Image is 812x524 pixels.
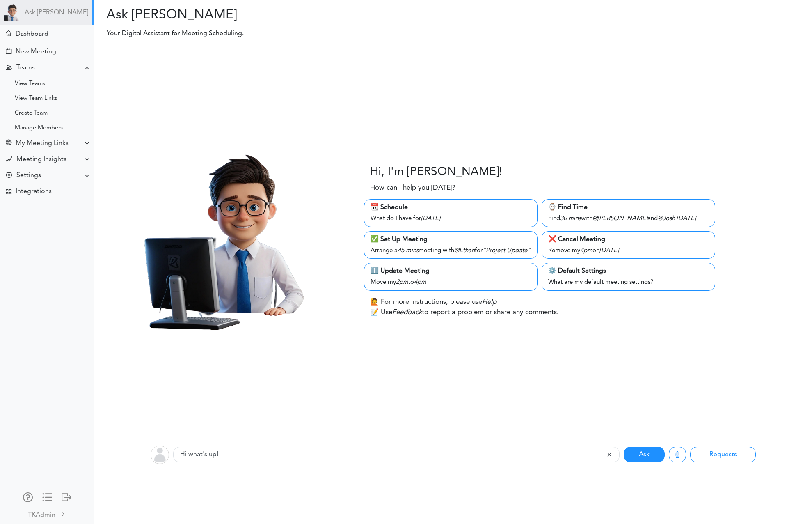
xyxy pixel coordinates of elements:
[16,156,66,163] div: Meeting Insights
[690,447,756,462] button: Requests
[42,492,52,504] a: Change side menu
[15,111,48,115] div: Create Team
[421,216,440,222] i: [DATE]
[151,446,169,464] img: user-off.png
[1,505,94,523] a: TKAdmin
[454,248,475,254] i: @Ethan
[548,266,709,276] div: ⚙️ Default Settings
[624,447,665,462] button: Ask
[16,64,35,72] div: Teams
[396,279,408,285] i: 2pm
[580,248,592,254] i: 4pm
[28,510,55,520] div: TKAdmin
[4,4,21,21] img: Powered by TEAMCAL AI
[677,216,696,222] i: [DATE]
[370,165,502,179] h3: Hi, I'm [PERSON_NAME]!
[548,234,709,244] div: ❌ Cancel Meeting
[658,216,675,222] i: @Josh
[414,279,426,285] i: 4pm
[15,126,63,130] div: Manage Members
[392,309,422,316] i: Feedback
[370,307,559,318] p: 📝 Use to report a problem or share any comments.
[6,140,11,147] div: Share Meeting Link
[16,188,52,195] div: Integrations
[16,30,48,38] div: Dashboard
[15,82,45,86] div: View Teams
[6,30,11,36] div: Meeting Dashboard
[482,299,496,306] i: Help
[371,276,531,287] div: Move my to
[548,212,709,224] div: Find with and
[370,183,455,193] p: How can I help you [DATE]?
[6,189,11,195] div: TEAMCAL AI Workflow Apps
[560,216,581,222] i: 30 mins
[371,202,531,212] div: 📆 Schedule
[101,7,447,23] h2: Ask [PERSON_NAME]
[16,140,69,147] div: My Meeting Links
[6,48,11,54] div: Create Meeting
[15,97,57,101] div: View Team Links
[548,202,709,212] div: ⌚️ Find Time
[370,297,496,308] p: 🙋 For more instructions, please use
[62,492,71,501] div: Log out
[548,244,709,256] div: Remove my on
[101,29,603,39] p: Your Digital Assistant for Meeting Scheduling.
[141,149,325,334] img: Ray.png
[42,492,52,501] div: Show only icons
[16,172,41,179] div: Settings
[25,9,88,17] a: Ask [PERSON_NAME]
[23,492,33,501] div: Manage Members and Externals
[16,48,56,56] div: New Meeting
[398,248,419,254] i: 45 mins
[599,248,619,254] i: [DATE]
[371,234,531,244] div: ✅ Set Up Meeting
[592,216,647,222] i: @[PERSON_NAME]
[371,244,531,256] div: Arrange a meeting with for
[371,266,531,276] div: ℹ️ Update Meeting
[548,276,709,287] div: What are my default meeting settings?
[371,212,531,224] div: What do I have for
[483,248,531,254] i: "Project Update"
